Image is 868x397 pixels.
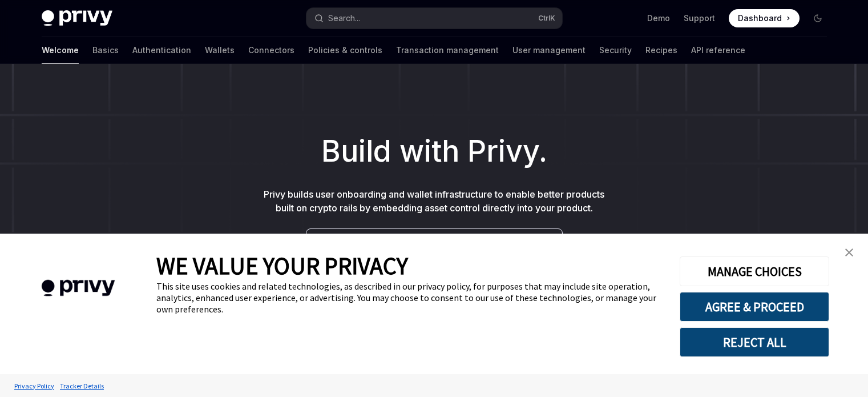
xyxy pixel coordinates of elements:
[684,13,715,24] a: Support
[205,37,235,64] a: Wallets
[18,129,850,174] h1: Build with Privy.
[308,37,382,64] a: Policies & controls
[57,376,107,396] a: Tracker Details
[264,189,604,214] span: Privy builds user onboarding and wallet infrastructure to enable better products built on crypto ...
[680,327,829,357] button: REJECT ALL
[691,37,745,64] a: API reference
[306,8,562,29] button: Open search
[156,280,663,315] div: This site uses cookies and related technologies, as described in our privacy policy, for purposes...
[396,37,499,64] a: Transaction management
[17,263,139,313] img: company logo
[248,37,294,64] a: Connectors
[512,37,586,64] a: User management
[809,9,827,27] button: Toggle dark mode
[647,13,670,24] a: Demo
[838,241,861,264] a: close banner
[680,292,829,322] button: AGREE & PROCEED
[328,11,360,25] div: Search...
[42,10,112,26] img: dark logo
[42,37,79,64] a: Welcome
[11,376,57,396] a: Privacy Policy
[845,248,853,256] img: close banner
[645,37,677,64] a: Recipes
[538,14,555,23] span: Ctrl K
[680,256,829,286] button: MANAGE CHOICES
[599,37,632,64] a: Security
[156,251,408,280] span: WE VALUE YOUR PRIVACY
[729,9,800,27] a: Dashboard
[92,37,119,64] a: Basics
[738,13,782,24] span: Dashboard
[132,37,191,64] a: Authentication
